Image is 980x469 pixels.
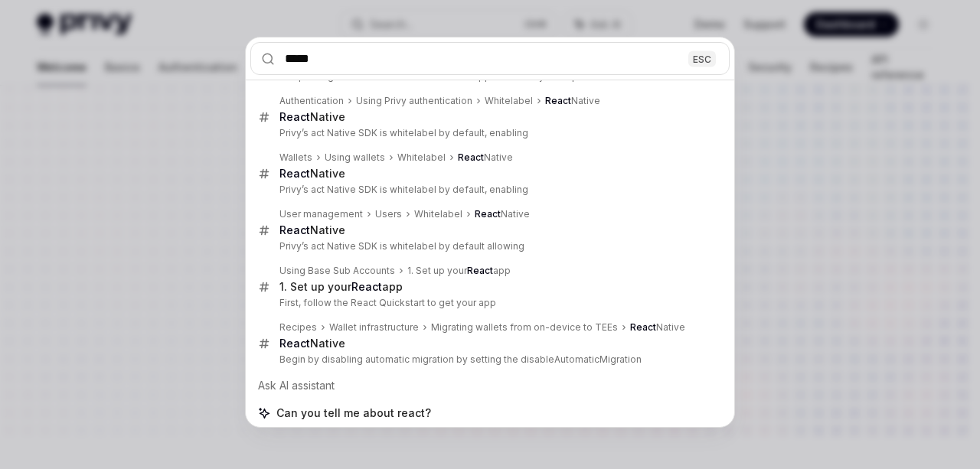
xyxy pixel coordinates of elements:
b: React [279,167,310,180]
div: Whitelabel [414,208,462,220]
p: Privy’s act Native SDK is whitelabel by default, enabling [279,127,697,139]
b: React [545,95,571,106]
p: Begin by disabling automatic migration by setting the disableAutomaticMigration [279,353,697,366]
b: React [475,208,501,220]
div: Authentication [279,95,344,107]
div: Native [279,110,345,124]
div: Native [458,151,513,164]
div: Wallets [279,151,312,164]
span: Can you tell me about react? [276,405,431,421]
p: First, follow the React Quickstart to get your app [279,297,697,309]
div: Whitelabel [485,95,533,107]
div: User management [279,208,363,220]
div: Native [545,95,600,107]
div: Native [630,321,685,334]
div: Users [375,208,402,220]
div: Wallet infrastructure [329,321,419,334]
b: React [279,110,310,123]
b: React [279,223,310,236]
div: Recipes [279,321,317,334]
p: Privy’s act Native SDK is whitelabel by default, enabling [279,184,697,196]
div: Migrating wallets from on-device to TEEs [431,321,618,334]
b: React [630,321,656,333]
div: 1. Set up your app [279,280,403,294]
div: Ask AI assistant [250,372,730,399]
b: React [279,337,310,350]
div: Native [279,223,345,237]
div: ESC [688,50,716,67]
div: 1. Set up your app [407,265,511,277]
b: React [467,265,493,276]
div: Native [279,167,345,181]
div: Native [475,208,530,220]
div: Using wallets [325,151,385,164]
p: Privy’s act Native SDK is whitelabel by default allowing [279,240,697,252]
div: Whitelabel [397,151,446,164]
b: React [458,151,484,163]
div: Using Base Sub Accounts [279,265,395,277]
b: React [351,280,382,293]
div: Native [279,337,345,350]
div: Using Privy authentication [356,95,472,107]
